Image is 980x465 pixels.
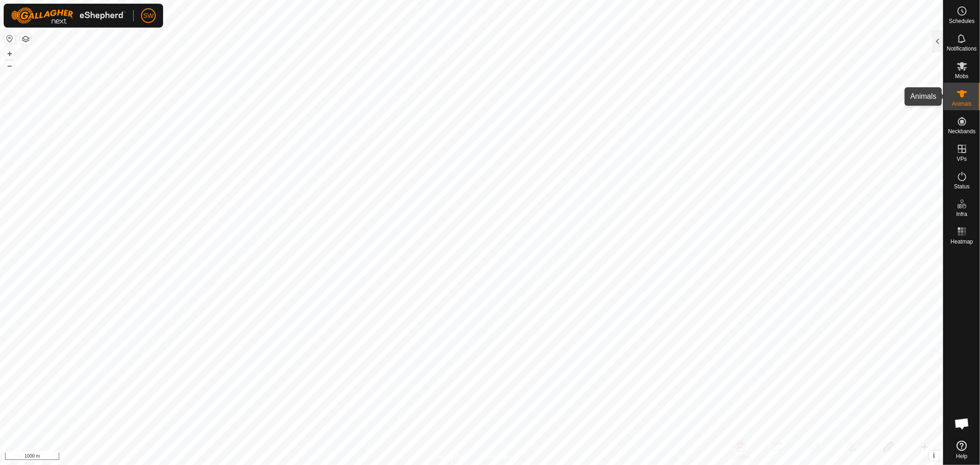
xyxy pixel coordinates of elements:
span: VPs [957,156,967,162]
button: – [4,60,15,71]
span: Notifications [947,46,977,51]
button: i [929,451,939,461]
span: SW [143,11,154,21]
a: Privacy Policy [435,453,470,461]
span: Help [956,454,968,459]
span: Status [954,184,969,189]
span: Infra [956,211,967,217]
span: Schedules [949,18,974,24]
button: Reset Map [4,33,15,44]
button: + [4,48,15,59]
button: Map Layers [20,34,31,45]
a: Help [944,437,980,463]
img: Gallagher Logo [11,7,126,24]
span: Animals [952,101,972,107]
span: Mobs [955,74,969,79]
a: Contact Us [481,453,508,461]
span: Heatmap [951,239,973,244]
span: i [933,452,935,459]
span: Neckbands [948,129,975,134]
div: Open chat [948,410,976,437]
